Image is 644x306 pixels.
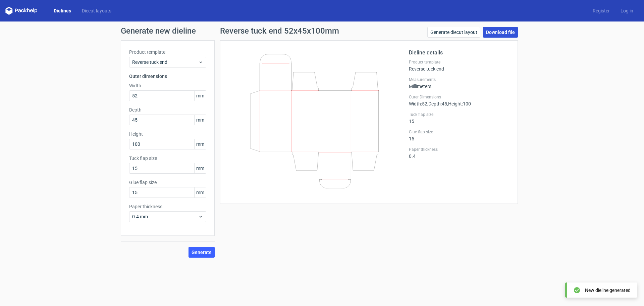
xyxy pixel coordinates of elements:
[483,27,518,38] a: Download file
[447,101,471,106] span: , Height : 100
[121,27,523,35] h1: Generate new dieline
[129,131,206,137] label: Height
[587,7,615,14] a: Register
[194,115,206,125] span: mm
[129,73,206,80] h3: Outer dimensions
[129,179,206,186] label: Glue flap size
[129,155,206,162] label: Tuck flap size
[409,101,427,106] span: Width : 52
[192,250,212,255] span: Generate
[409,147,509,159] div: 0.4
[132,213,198,220] span: 0.4 mm
[194,91,206,101] span: mm
[409,94,509,100] label: Outer Dimensions
[409,77,509,89] div: Millimeters
[409,49,509,57] h2: Dieline details
[129,203,206,210] label: Paper thickness
[48,7,76,14] a: Dielines
[76,7,117,14] a: Diecut layouts
[427,27,480,38] a: Generate diecut layout
[409,129,509,141] div: 15
[189,247,215,258] button: Generate
[409,112,509,124] div: 15
[194,163,206,173] span: mm
[409,129,509,135] label: Glue flap size
[132,59,198,65] span: Reverse tuck end
[409,59,509,65] label: Product template
[615,7,639,14] a: Log in
[585,287,631,294] div: New dieline generated
[129,82,206,89] label: Width
[427,101,447,106] span: , Depth : 45
[220,27,339,35] h1: Reverse tuck end 52x45x100mm
[194,139,206,149] span: mm
[409,77,509,82] label: Measurements
[129,49,206,55] label: Product template
[409,147,509,152] label: Paper thickness
[409,112,509,117] label: Tuck flap size
[129,106,206,113] label: Depth
[409,59,509,72] div: Reverse tuck end
[194,187,206,198] span: mm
